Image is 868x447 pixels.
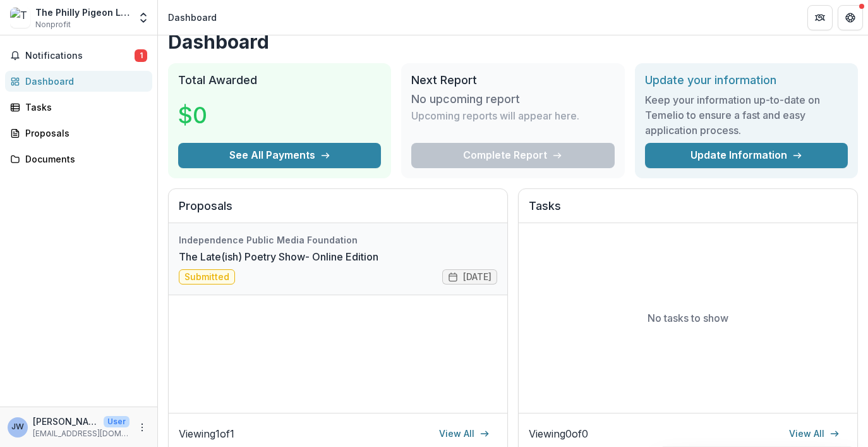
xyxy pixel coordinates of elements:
[5,123,152,144] a: Proposals
[135,49,147,62] span: 1
[179,249,378,264] a: The Late(ish) Poetry Show- Online Edition
[5,97,152,118] a: Tasks
[645,92,848,138] h3: Keep your information up-to-date on Temelio to ensure a fast and easy application process.
[411,92,520,106] h3: No upcoming report
[25,75,142,88] div: Dashboard
[163,8,222,27] nav: breadcrumb
[529,426,588,441] p: Viewing 0 of 0
[11,423,24,431] div: Jacob Winterstein
[178,98,273,132] h3: $0
[645,143,848,168] a: Update Information
[135,420,150,435] button: More
[35,6,130,19] div: The Philly Pigeon LLC
[5,149,152,169] a: Documents
[431,424,497,444] a: View All
[33,415,99,428] p: [PERSON_NAME]
[10,8,30,28] img: The Philly Pigeon LLC
[25,126,142,140] div: Proposals
[25,101,142,114] div: Tasks
[781,424,847,444] a: View All
[168,30,858,53] h1: Dashboard
[645,73,848,87] h2: Update your information
[5,46,152,66] button: Notifications1
[838,5,863,30] button: Get Help
[411,108,579,123] p: Upcoming reports will appear here.
[529,199,847,223] h2: Tasks
[25,152,142,166] div: Documents
[35,19,71,30] span: Nonprofit
[179,199,497,223] h2: Proposals
[178,143,381,168] button: See All Payments
[5,71,152,92] a: Dashboard
[33,428,130,439] p: [EMAIL_ADDRESS][DOMAIN_NAME]
[648,310,728,326] p: No tasks to show
[104,416,130,427] p: User
[411,73,614,87] h2: Next Report
[135,5,152,30] button: Open entity switcher
[168,11,217,24] div: Dashboard
[25,51,135,61] span: Notifications
[178,73,381,87] h2: Total Awarded
[807,5,833,30] button: Partners
[179,426,234,441] p: Viewing 1 of 1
